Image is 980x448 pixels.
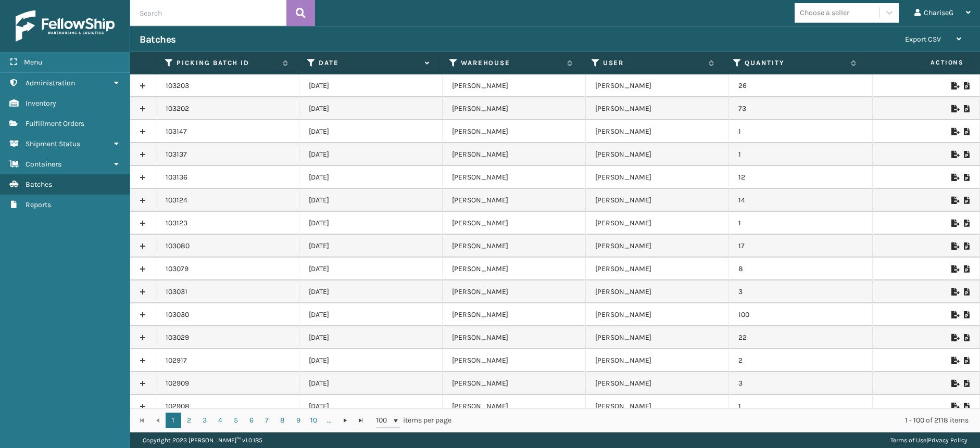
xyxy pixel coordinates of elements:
td: 102908 [156,395,299,418]
h3: Batches [140,33,176,46]
td: [PERSON_NAME] [586,395,729,418]
td: 103123 [156,212,299,235]
td: 102917 [156,349,299,372]
a: 1 [166,413,181,428]
td: [PERSON_NAME] [443,258,586,280]
td: [DATE] [299,189,443,212]
span: Actions [869,54,970,71]
td: [PERSON_NAME] [586,303,729,326]
span: Administration [26,79,75,87]
td: 103202 [156,97,299,120]
i: Export to .xls [951,242,958,250]
td: 3 [729,372,872,395]
td: [DATE] [299,372,443,395]
i: Print Picklist [964,151,970,158]
i: Export to .xls [951,197,958,204]
i: Export to .xls [951,403,958,410]
td: [DATE] [299,258,443,280]
td: [DATE] [299,326,443,349]
span: Go to the next page [341,416,349,425]
td: [PERSON_NAME] [443,120,586,143]
td: 103137 [156,143,299,166]
span: Export CSV [905,35,941,44]
td: [DATE] [299,143,443,166]
td: 102909 [156,372,299,395]
i: Print Picklist [964,288,970,296]
td: 103079 [156,258,299,280]
i: Export to .xls [951,220,958,227]
span: Inventory [26,99,56,108]
td: [DATE] [299,120,443,143]
td: 103031 [156,280,299,303]
td: [DATE] [299,280,443,303]
td: 2 [729,349,872,372]
td: 103030 [156,303,299,326]
a: 2 [181,413,197,428]
td: 17 [729,235,872,258]
i: Print Picklist [964,105,970,112]
a: 9 [291,413,306,428]
td: [PERSON_NAME] [443,189,586,212]
td: 12 [729,166,872,189]
i: Export to .xls [951,380,958,387]
i: Export to .xls [951,174,958,181]
td: [PERSON_NAME] [443,74,586,97]
i: Print Picklist [964,128,970,135]
td: 103080 [156,235,299,258]
td: 14 [729,189,872,212]
td: 1 [729,143,872,166]
td: 22 [729,326,872,349]
a: Go to the next page [337,413,353,428]
a: Go to the last page [353,413,369,428]
td: 103029 [156,326,299,349]
i: Print Picklist [964,220,970,227]
td: 103136 [156,166,299,189]
td: [PERSON_NAME] [443,280,586,303]
div: Choose a seller [800,7,849,18]
td: [DATE] [299,97,443,120]
td: [PERSON_NAME] [443,349,586,372]
td: [PERSON_NAME] [586,189,729,212]
i: Print Picklist [964,403,970,410]
img: logo [16,10,115,42]
label: Picking batch ID [177,58,278,68]
td: [PERSON_NAME] [586,372,729,395]
td: [DATE] [299,74,443,97]
td: [PERSON_NAME] [443,395,586,418]
td: 103147 [156,120,299,143]
td: [DATE] [299,349,443,372]
span: items per page [376,413,452,428]
i: Export to .xls [951,151,958,158]
i: Print Picklist [964,380,970,387]
td: [DATE] [299,166,443,189]
i: Export to .xls [951,311,958,318]
td: 3 [729,280,872,303]
td: [PERSON_NAME] [443,166,586,189]
td: [PERSON_NAME] [443,212,586,235]
p: Copyright 2023 [PERSON_NAME]™ v 1.0.185 [143,432,262,448]
label: Quantity [745,58,846,68]
td: [DATE] [299,395,443,418]
td: [PERSON_NAME] [443,303,586,326]
i: Print Picklist [964,265,970,273]
td: [PERSON_NAME] [443,372,586,395]
td: 26 [729,74,872,97]
td: [PERSON_NAME] [443,326,586,349]
td: [PERSON_NAME] [586,166,729,189]
span: 100 [376,415,392,426]
i: Export to .xls [951,128,958,135]
td: 1 [729,212,872,235]
td: [PERSON_NAME] [586,235,729,258]
i: Print Picklist [964,357,970,364]
span: Menu [24,58,42,67]
td: [PERSON_NAME] [586,212,729,235]
div: 1 - 100 of 2118 items [466,415,969,426]
div: | [890,432,968,448]
a: Privacy Policy [928,437,968,444]
td: [PERSON_NAME] [443,235,586,258]
i: Export to .xls [951,265,958,273]
td: [PERSON_NAME] [586,280,729,303]
td: 103203 [156,74,299,97]
span: Batches [26,180,52,189]
td: 8 [729,258,872,280]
